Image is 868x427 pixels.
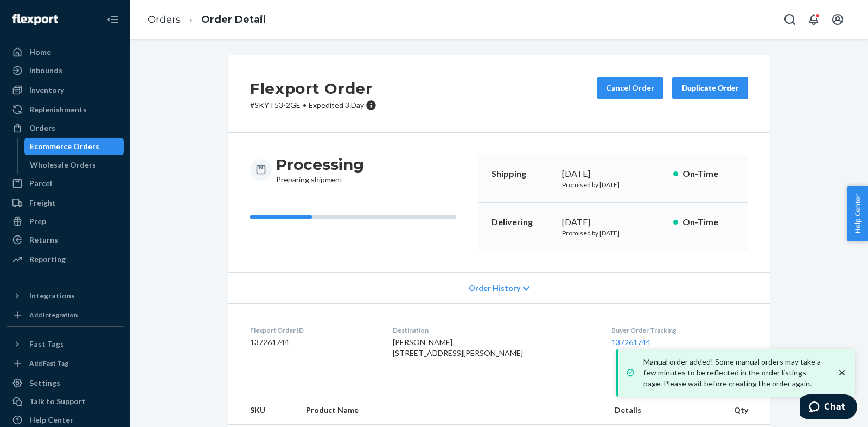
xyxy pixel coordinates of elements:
[562,216,665,228] div: [DATE]
[29,104,87,115] div: Replenishments
[492,168,553,180] p: Shipping
[7,287,124,304] button: Integrations
[250,100,376,111] p: # SKYT53-2GE
[7,194,124,212] a: Freight
[29,415,73,425] div: Help Center
[29,197,56,208] div: Freight
[7,213,124,230] a: Prep
[29,65,62,76] div: Inbounds
[7,43,124,61] a: Home
[393,326,595,335] dt: Destination
[12,14,58,25] img: Flexport logo
[303,100,307,110] span: •
[29,396,86,407] div: Talk to Support
[7,393,124,410] button: Talk to Support
[276,155,364,174] h3: Processing
[800,394,857,422] iframe: Opens a widget where you can chat to one of our agents
[29,178,52,189] div: Parcel
[681,82,739,93] div: Duplicate Order
[7,309,124,322] a: Add Integration
[29,123,55,133] div: Orders
[779,9,801,30] button: Open Search Box
[250,337,375,348] dd: 137261744
[725,396,770,425] th: Qty
[139,4,275,36] ol: breadcrumbs
[7,251,124,268] a: Reporting
[29,310,78,320] div: Add Integration
[7,357,124,370] a: Add Fast Tag
[29,85,64,95] div: Inventory
[562,168,665,180] div: [DATE]
[24,138,124,155] a: Ecommerce Orders
[682,216,735,228] p: On-Time
[611,337,650,347] a: 137261744
[297,396,606,425] th: Product Name
[469,283,520,294] span: Order History
[29,290,75,301] div: Integrations
[672,77,748,99] button: Duplicate Order
[7,119,124,137] a: Orders
[827,9,848,30] button: Open account menu
[606,396,725,425] th: Details
[201,14,266,26] a: Order Detail
[803,9,825,30] button: Open notifications
[847,186,868,241] button: Help Center
[837,367,847,378] svg: close toast
[7,81,124,99] a: Inventory
[148,14,181,26] a: Orders
[29,339,64,349] div: Fast Tags
[24,156,124,174] a: Wholesale Orders
[29,47,51,58] div: Home
[29,254,66,265] div: Reporting
[611,326,748,335] dt: Buyer Order Tracking
[30,160,96,170] div: Wholesale Orders
[29,359,68,368] div: Add Fast Tag
[7,335,124,353] button: Fast Tags
[562,180,665,189] p: Promised by [DATE]
[7,62,124,79] a: Inbounds
[276,155,364,185] div: Preparing shipment
[7,101,124,118] a: Replenishments
[7,175,124,192] a: Parcel
[102,9,124,30] button: Close Navigation
[309,100,364,110] span: Expedited 3 Day
[7,231,124,248] a: Returns
[7,374,124,392] a: Settings
[30,141,99,152] div: Ecommerce Orders
[393,337,523,358] span: [PERSON_NAME] [STREET_ADDRESS][PERSON_NAME]
[29,234,58,245] div: Returns
[228,396,297,425] th: SKU
[250,326,375,335] dt: Flexport Order ID
[682,168,735,180] p: On-Time
[597,77,663,99] button: Cancel Order
[29,378,60,388] div: Settings
[29,216,46,227] div: Prep
[643,356,826,389] p: Manual order added! Some manual orders may take a few minutes to be reflected in the order listin...
[562,228,665,238] p: Promised by [DATE]
[250,77,376,100] h2: Flexport Order
[492,216,553,228] p: Delivering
